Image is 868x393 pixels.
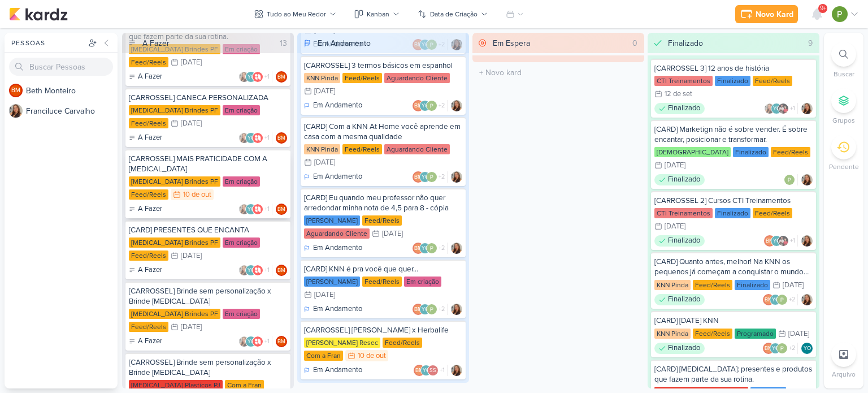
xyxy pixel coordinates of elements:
[277,207,285,213] p: BM
[181,120,202,127] div: [DATE]
[439,366,445,375] span: +1
[248,268,255,274] p: YO
[276,71,287,83] div: Responsável: Beth Monteiro
[788,330,809,338] div: [DATE]
[238,336,250,347] img: Franciluce Carvalho
[313,304,362,315] p: Em Andamento
[225,380,264,390] div: Com a Fran
[804,37,817,49] div: 9
[276,265,287,276] div: Beth Monteiro
[238,132,272,144] div: Colaboradores: Franciluce Carvalho, Yasmin Oliveira, Allegra Plásticos e Brindes Personalizados, ...
[245,132,257,144] div: Yasmin Oliveira
[342,144,382,154] div: Feed/Reels
[654,103,705,114] div: Finalizado
[628,37,642,49] div: 0
[437,172,445,182] span: +2
[693,329,732,339] div: Feed/Reels
[426,304,437,315] img: Paloma Paixão Designer
[437,101,445,110] span: +2
[451,171,462,183] img: Franciluce Carvalho
[263,337,270,346] span: +1
[450,37,467,49] div: 10
[772,297,779,303] p: YO
[801,343,813,354] div: Responsável: Yasmin Oliveira
[832,115,855,126] p: Grupos
[245,336,257,347] div: Yasmin Oliveira
[304,304,362,315] div: Em Andamento
[245,265,257,276] div: Yasmin Oliveira
[788,344,795,353] span: +2
[654,63,813,74] div: [CARROSSEL 3] 12 anos de história
[654,147,731,157] div: [DEMOGRAPHIC_DATA]
[756,8,793,20] div: Novo Kard
[384,144,450,154] div: Aguardando Cliente
[451,365,462,376] div: Responsável: Franciluce Carvalho
[668,103,700,114] p: Finalizado
[313,365,362,376] p: Em Andamento
[129,71,162,83] div: A Fazer
[414,365,448,376] div: Colaboradores: Beth Monteiro, Yasmin Oliveira, Simone Regina Sa, Paloma Paixão Designer
[183,191,211,198] div: 10 de out
[764,235,798,247] div: Colaboradores: Beth Monteiro, Yasmin Oliveira, cti direção, Paloma Paixão Designer
[304,264,462,274] div: [CARD] KNN é pra você que quer...
[801,103,813,114] div: Responsável: Franciluce Carvalho
[765,297,772,303] p: BM
[248,136,255,141] p: YO
[773,239,780,244] p: YO
[801,343,813,354] div: Yasmin Oliveira
[129,132,162,144] div: A Fazer
[383,338,422,348] div: Feed/Reels
[419,100,431,111] div: Yasmin Oliveira
[342,73,382,83] div: Feed/Reels
[764,103,775,114] img: Franciluce Carvalho
[313,100,362,111] p: Em Andamento
[252,71,263,83] img: Allegra Plásticos e Brindes Personalizados
[304,228,370,239] div: Aguardando Cliente
[413,304,448,315] div: Colaboradores: Beth Monteiro, Yasmin Oliveira, Paloma Paixão Designer, knnpinda@gmail.com, financ...
[277,268,285,274] p: BM
[314,291,335,299] div: [DATE]
[771,103,782,114] div: Yasmin Oliveira
[753,208,792,218] div: Feed/Reels
[238,132,250,144] img: Franciluce Carvalho
[277,136,285,141] p: BM
[304,73,340,83] div: KNN Pinda
[129,322,168,332] div: Feed/Reels
[304,365,362,376] div: Em Andamento
[654,196,813,206] div: [CARROSSEL 2] Cursos CTI Treinamentos
[318,37,371,49] div: Em Andamento
[276,336,287,347] div: Beth Monteiro
[248,207,255,213] p: YO
[129,265,162,276] div: A Fazer
[420,365,432,376] div: Yasmin Oliveira
[276,265,287,276] div: Responsável: Beth Monteiro
[276,204,287,215] div: Beth Monteiro
[770,343,781,354] div: Yasmin Oliveira
[304,193,462,213] div: [CARD] Eu quando meu professor não quer arredondar minha nota de 4,5 para 8 - cópia
[414,307,422,313] p: BM
[778,103,789,114] img: cti direção
[451,100,462,111] div: Responsável: Franciluce Carvalho
[314,88,335,95] div: [DATE]
[493,37,530,49] div: Em Espera
[245,204,257,215] div: Yasmin Oliveira
[248,75,255,80] p: YO
[304,61,462,71] div: [CARROSSEL] 3 termos básicos em espanhol
[654,329,691,339] div: KNN Pinda
[451,304,462,315] div: Responsável: Franciluce Carvalho
[129,225,287,235] div: [CARD] PRESENTES QUE ENCANTA
[304,277,360,287] div: [PERSON_NAME]
[181,323,202,331] div: [DATE]
[789,104,795,113] span: +1
[129,93,287,103] div: [CARROSSEL] CANECA PERSONALIZADA
[820,4,826,13] span: 9+
[129,251,168,261] div: Feed/Reels
[654,124,813,145] div: [CARD] Marketign não é sobre vender. É sobre encantar, posicionar e transformar.
[223,237,260,248] div: Em criação
[437,305,445,314] span: +2
[313,243,362,254] p: Em Andamento
[414,175,422,180] p: BM
[129,189,168,200] div: Feed/Reels
[129,237,220,248] div: [MEDICAL_DATA] Brindes PF
[413,304,424,315] div: Beth Monteiro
